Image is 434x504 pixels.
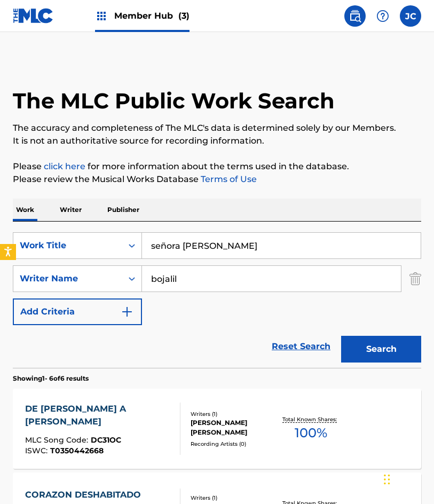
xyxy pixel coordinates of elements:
[381,453,434,504] div: Widget de chat
[404,334,434,420] iframe: Resource Center
[341,336,421,363] button: Search
[13,374,89,383] p: Showing 1 - 6 of 6 results
[104,199,143,221] p: Publisher
[282,415,340,423] p: Total Known Shares:
[400,5,421,27] div: User Menu
[25,435,91,445] span: MLC Song Code :
[381,453,434,504] iframe: Chat Widget
[191,494,278,502] div: Writers ( 1 )
[114,10,190,22] span: Member Hub
[44,161,85,171] a: click here
[376,10,389,22] img: help
[13,160,421,173] p: Please for more information about the terms used in the database.
[13,8,54,23] img: MLC Logo
[13,389,421,469] a: DE [PERSON_NAME] A [PERSON_NAME]MLC Song Code:DC31OCISWC:T0350442668Writers (1)[PERSON_NAME] [PER...
[344,5,366,27] a: Public Search
[13,135,421,147] p: It is not an authoritative source for recording information.
[384,463,390,495] div: Arrastrar
[91,435,121,445] span: DC31OC
[25,489,146,501] div: CORAZON DESHABITADO
[266,335,336,358] a: Reset Search
[13,199,37,221] p: Work
[13,232,421,368] form: Search Form
[121,305,133,318] img: 9d2ae6d4665cec9f34b9.svg
[20,239,116,252] div: Work Title
[95,10,108,22] img: Top Rightsholders
[295,423,327,443] span: 100 %
[20,272,116,285] div: Writer Name
[57,199,85,221] p: Writer
[13,88,335,114] h1: The MLC Public Work Search
[13,122,421,135] p: The accuracy and completeness of The MLC's data is determined solely by our Members.
[191,440,278,448] div: Recording Artists ( 0 )
[25,446,50,455] span: ISWC :
[372,5,393,27] div: Help
[25,403,171,428] div: DE [PERSON_NAME] A [PERSON_NAME]
[191,410,278,418] div: Writers ( 1 )
[13,173,421,186] p: Please review the Musical Works Database
[191,418,278,437] div: [PERSON_NAME] [PERSON_NAME]
[409,265,421,292] img: Delete Criterion
[178,11,190,21] span: (3)
[199,174,257,184] a: Terms of Use
[50,446,104,455] span: T0350442668
[13,298,142,325] button: Add Criteria
[349,10,361,22] img: search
